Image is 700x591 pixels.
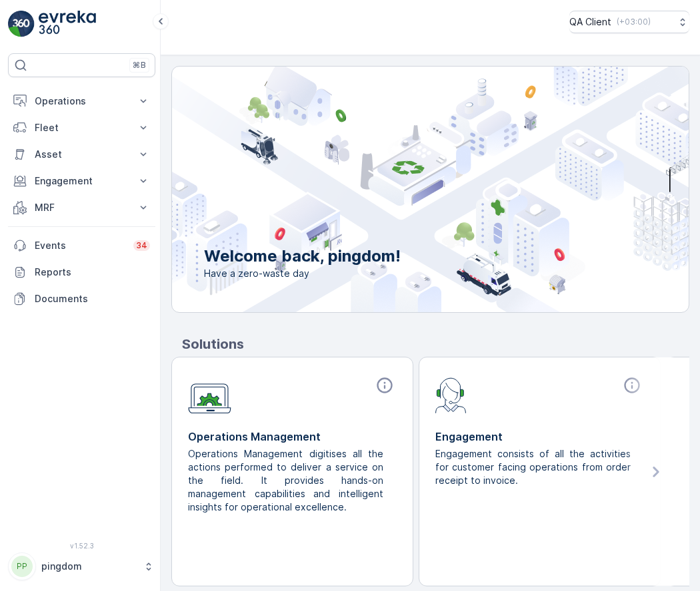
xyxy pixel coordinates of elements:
p: Operations Management digitises all the actions performed to deliver a service on the field. It p... [188,447,386,514]
img: module-icon [435,376,467,413]
p: Fleet [35,121,129,134]
p: Documents [35,292,150,305]
p: Engagement consists of all the activities for customer facing operations from order receipt to in... [435,447,633,487]
a: Events34 [8,232,155,259]
button: Fleet [8,114,155,141]
button: Operations [8,88,155,114]
p: Welcome back, pingdom! [204,246,401,267]
a: Reports [8,259,155,286]
p: Solutions [182,334,689,354]
p: Reports [35,266,150,279]
img: module-icon [188,376,231,414]
button: QA Client(+03:00) [569,11,689,33]
p: Engagement [435,429,644,445]
a: Documents [8,286,155,312]
p: QA Client [569,15,611,29]
img: city illustration [112,67,689,312]
p: ( +03:00 ) [617,17,651,27]
div: PP [11,556,33,577]
button: Asset [8,141,155,168]
p: pingdom [41,560,137,573]
p: Operations Management [188,429,397,445]
button: Engagement [8,168,155,194]
p: 34 [136,240,147,251]
p: Events [35,239,125,252]
img: logo [8,11,35,37]
button: PPpingdom [8,552,155,580]
p: MRF [35,201,129,214]
img: logo_light-DOdMpM7g.png [39,11,96,37]
span: v 1.52.3 [8,542,155,550]
button: MRF [8,194,155,221]
span: Have a zero-waste day [204,267,401,280]
p: ⌘B [133,60,146,71]
p: Asset [35,148,129,161]
p: Engagement [35,174,129,188]
p: Operations [35,95,129,108]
